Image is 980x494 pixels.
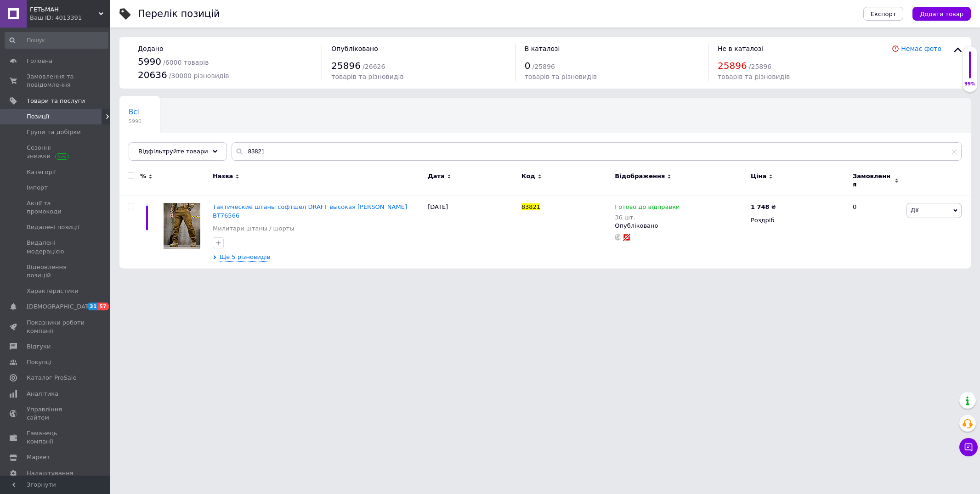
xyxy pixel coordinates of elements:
[749,63,771,70] span: / 25896
[138,45,163,52] span: Додано
[5,32,108,49] input: Пошук
[718,60,747,71] span: 25896
[920,11,963,17] span: Додати товар
[164,203,200,249] img: Тактические штаны софтшел DRAFT высокая талия кайот ВТ76566
[232,142,962,161] input: Пошук по назві позиції, артикулу і пошуковим запитам
[425,196,519,269] div: [DATE]
[129,118,142,125] span: 5990
[525,45,560,52] span: В каталозі
[138,9,220,19] div: Перелік позицій
[525,60,531,71] span: 0
[27,144,85,160] span: Сезонні знижки
[138,148,208,155] span: Відфільтруйте товари
[27,239,85,255] span: Видалені модерацією
[119,133,244,168] div: Товари з проблемними різновидами
[213,225,295,233] a: Милитари штаны / шорты
[27,390,58,398] span: Аналітика
[331,73,403,80] span: товарів та різновидів
[751,203,776,211] div: ₴
[27,429,85,446] span: Гаманець компанії
[27,199,85,216] span: Акції та промокоди
[615,222,746,230] div: Опубліковано
[959,438,978,456] button: Чат з покупцем
[331,60,361,71] span: 25896
[169,72,229,79] span: / 30000 різновидів
[963,81,977,87] div: 99%
[331,45,378,52] span: Опубліковано
[163,59,209,66] span: / 6000 товарів
[615,214,680,221] div: 36 шт.
[27,319,85,335] span: Показники роботи компанії
[27,128,81,136] span: Групи та добірки
[718,45,763,52] span: Не в каталозі
[213,203,407,219] a: Тактические штаны софтшел DRAFT высокая [PERSON_NAME] ВТ76566
[129,143,225,151] span: Товари з проблемними р...
[718,73,790,80] span: товарів та різновидів
[27,97,85,105] span: Товари та послуги
[911,207,918,213] span: Дії
[27,112,49,121] span: Позиції
[98,303,108,310] span: 57
[27,303,95,311] span: [DEMOGRAPHIC_DATA]
[27,57,52,65] span: Головна
[27,184,48,192] span: Імпорт
[27,453,50,461] span: Маркет
[615,172,665,180] span: Відображення
[363,63,385,70] span: / 26626
[87,303,98,310] span: 31
[30,6,99,14] span: ГЕТЬМАН
[27,405,85,422] span: Управління сайтом
[751,216,845,225] div: Роздріб
[521,172,535,180] span: Код
[27,168,56,176] span: Категорії
[912,7,971,21] button: Додати товар
[27,263,85,280] span: Відновлення позицій
[27,374,76,382] span: Каталог ProSale
[853,172,892,189] span: Замовлення
[138,69,167,80] span: 20636
[30,14,110,22] div: Ваш ID: 4013391
[863,7,904,21] button: Експорт
[532,63,555,70] span: / 25896
[751,203,770,210] b: 1 748
[27,73,85,89] span: Замовлення та повідомлення
[27,287,79,295] span: Характеристики
[213,172,233,180] span: Назва
[220,253,270,262] span: Ще 5 різновидів
[140,172,146,180] span: %
[525,73,597,80] span: товарів та різновидів
[27,469,74,477] span: Налаштування
[428,172,445,180] span: Дата
[27,223,79,231] span: Видалені позиції
[751,172,766,180] span: Ціна
[138,56,161,67] span: 5990
[847,196,904,269] div: 0
[871,11,896,17] span: Експорт
[27,358,51,366] span: Покупці
[129,108,139,116] span: Всі
[521,203,540,210] span: 83821
[901,45,941,52] a: Немає фото
[27,342,51,351] span: Відгуки
[615,203,680,213] span: Готово до відправки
